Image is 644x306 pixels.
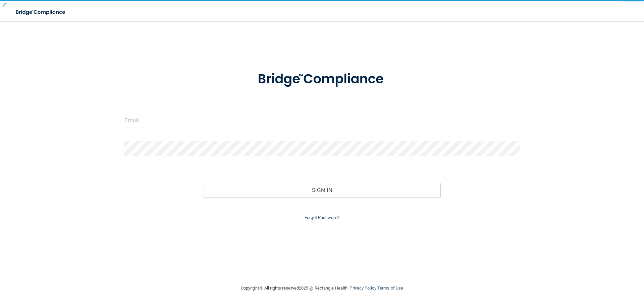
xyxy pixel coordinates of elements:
div: Copyright © All rights reserved 2025 @ Rectangle Health | | [200,277,444,299]
a: Forgot Password? [305,215,339,220]
img: bridge_compliance_login_screen.278c3ca4.svg [10,5,72,19]
a: Privacy Policy [350,286,376,291]
button: Sign In [204,183,441,198]
a: Terms of Use [377,286,403,291]
img: bridge_compliance_login_screen.278c3ca4.svg [244,62,400,97]
input: Email [124,113,520,128]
